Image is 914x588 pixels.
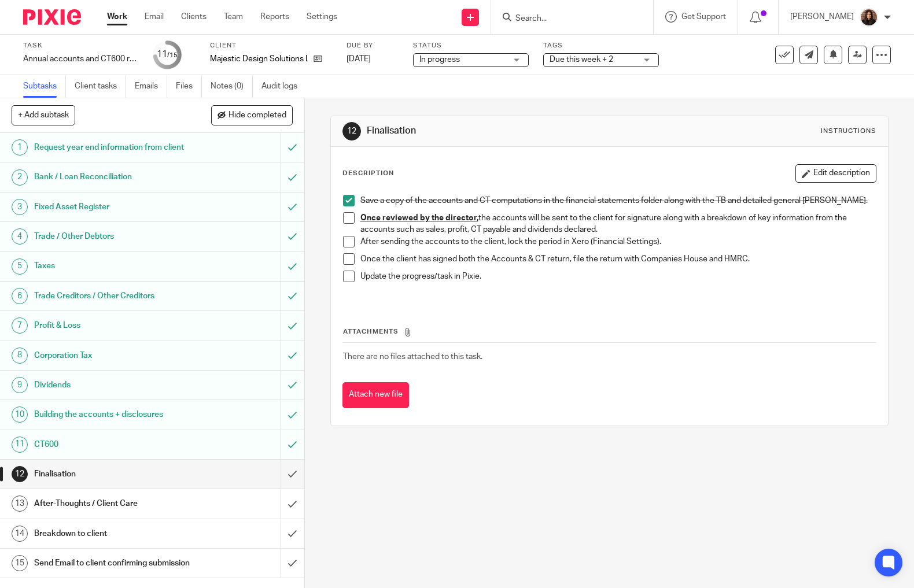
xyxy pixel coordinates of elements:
[367,125,634,137] h1: Finalisation
[228,111,286,120] span: Hide completed
[347,41,399,50] label: Due by
[75,75,126,98] a: Client tasks
[413,41,529,50] label: Status
[12,437,28,453] div: 11
[12,406,28,423] div: 10
[34,168,191,186] h1: Bank / Loan Reconciliation
[860,8,878,27] img: Headshot.jpg
[23,9,81,25] img: Pixie
[34,376,191,394] h1: Dividends
[12,555,28,571] div: 15
[514,14,618,24] input: Search
[342,382,409,408] button: Attach new file
[34,436,191,453] h1: CT600
[34,198,191,216] h1: Fixed Asset Register
[23,53,139,65] div: Annual accounts and CT600 return
[181,11,207,23] a: Clients
[23,41,139,50] label: Task
[135,75,167,98] a: Emails
[347,55,371,63] span: [DATE]
[12,526,28,542] div: 14
[34,139,191,156] h1: Request year end information from client
[360,271,876,282] p: Update the progress/task in Pixie.
[176,75,202,98] a: Files
[360,214,478,222] u: Once reviewed by the director,
[12,199,28,215] div: 3
[167,52,178,58] small: /15
[12,466,28,482] div: 12
[419,56,460,64] span: In progress
[145,11,164,23] a: Email
[34,287,191,305] h1: Trade Creditors / Other Creditors
[12,288,28,304] div: 6
[360,195,876,206] p: Save a copy of the accounts and CT computations in the financial statements folder along with the...
[224,11,243,23] a: Team
[307,11,337,23] a: Settings
[12,495,28,512] div: 13
[210,53,308,65] p: Majestic Design Solutions Ltd
[343,353,482,361] span: There are no files attached to this task.
[12,169,28,186] div: 2
[107,11,127,23] a: Work
[34,495,191,512] h1: After-Thoughts / Client Care
[157,48,178,61] div: 11
[790,11,854,23] p: [PERSON_NAME]
[342,122,361,140] div: 12
[34,465,191,483] h1: Finalisation
[211,75,253,98] a: Notes (0)
[34,317,191,334] h1: Profit & Loss
[12,105,75,125] button: + Add subtask
[211,105,293,125] button: Hide completed
[12,347,28,364] div: 8
[23,75,66,98] a: Subtasks
[343,328,399,335] span: Attachments
[342,169,394,178] p: Description
[543,41,659,50] label: Tags
[795,164,876,183] button: Edit description
[360,253,876,265] p: Once the client has signed both the Accounts & CT return, file the return with Companies House an...
[12,317,28,334] div: 7
[34,406,191,423] h1: Building the accounts + disclosures
[12,228,28,245] div: 4
[12,139,28,156] div: 1
[34,228,191,245] h1: Trade / Other Debtors
[360,236,876,247] p: After sending the accounts to the client, lock the period in Xero (Financial Settings).
[821,127,876,136] div: Instructions
[34,257,191,275] h1: Taxes
[261,75,306,98] a: Audit logs
[260,11,289,23] a: Reports
[681,13,726,21] span: Get Support
[12,377,28,393] div: 9
[12,258,28,275] div: 5
[210,41,332,50] label: Client
[34,525,191,542] h1: Breakdown to client
[360,212,876,236] p: the accounts will be sent to the client for signature along with a breakdown of key information f...
[34,554,191,572] h1: Send Email to client confirming submission
[34,347,191,364] h1: Corporation Tax
[550,56,613,64] span: Due this week + 2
